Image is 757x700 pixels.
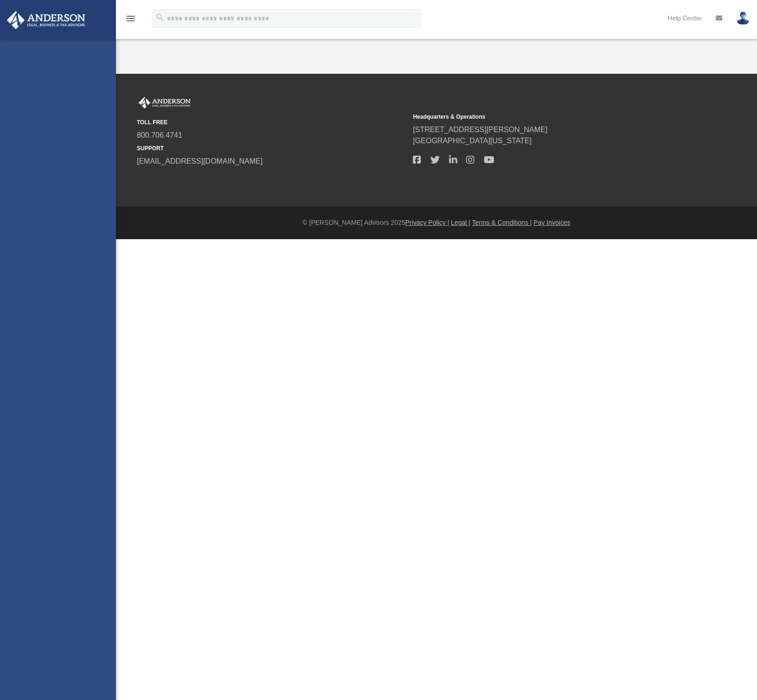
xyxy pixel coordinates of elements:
a: Terms & Conditions | [472,219,532,226]
small: Headquarters & Operations [413,113,682,121]
small: TOLL FREE [137,118,406,127]
small: SUPPORT [137,144,406,153]
a: Pay Invoices [533,219,570,226]
a: [EMAIL_ADDRESS][DOMAIN_NAME] [137,157,263,165]
div: © [PERSON_NAME] Advisors 2025 [116,218,757,228]
a: Legal | [451,219,470,226]
a: menu [125,18,136,24]
a: [STREET_ADDRESS][PERSON_NAME] [413,126,547,134]
img: Anderson Advisors Platinum Portal [4,11,88,29]
a: 800.706.4741 [137,131,182,139]
a: Privacy Policy | [405,219,449,226]
img: Anderson Advisors Platinum Portal [137,97,192,109]
a: [GEOGRAPHIC_DATA][US_STATE] [413,137,532,145]
i: menu [125,13,136,24]
i: search [155,13,165,23]
img: User Pic [736,12,750,25]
